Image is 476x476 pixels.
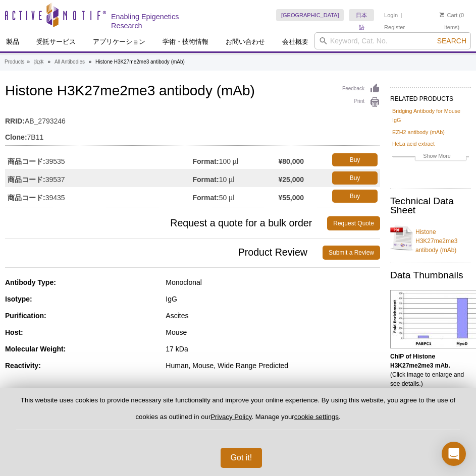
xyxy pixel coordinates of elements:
[349,9,374,21] a: 日本語
[5,169,193,187] td: 39537
[193,157,219,166] strong: Format:
[5,116,25,126] strong: RRID:
[390,197,471,215] h2: Technical Data Sheet
[193,151,279,169] td: 100 µl
[8,157,45,166] strong: 商品コード:
[166,278,380,287] div: Monoclonal
[390,221,471,255] a: Histone H3K27me2me3 antibody (mAb)
[5,127,380,143] td: 7B11
[5,151,193,169] td: 39535
[392,128,445,137] a: EZH2 antibody (mAb)
[5,328,23,336] strong: Host:
[276,32,314,51] a: 会社概要
[434,36,469,45] button: Search
[95,59,185,65] li: Histone H3K27me2me3 antibody (mAb)
[48,59,51,65] li: »
[390,352,471,388] p: (Click image to enlarge and see details.)
[440,12,457,19] a: Cart
[8,175,45,184] strong: 商品コード:
[34,57,44,67] a: 抗体
[5,83,380,100] h1: Histone H3K27me2me3 antibody (mAb)
[390,353,450,369] b: ChIP of Histone H3K27me2me3 mAb.
[30,32,82,51] a: 受託サービス
[433,9,471,33] li: (0 items)
[210,413,251,421] a: Privacy Policy
[221,448,262,468] button: Got it!
[342,83,380,94] a: Feedback
[384,12,398,19] a: Login
[278,193,304,202] strong: ¥55,000
[332,190,378,203] a: Buy
[278,175,304,184] strong: ¥25,000
[342,97,380,108] a: Print
[193,169,279,187] td: 10 µl
[55,57,85,67] a: All Antibodies
[166,328,380,337] div: Mouse
[193,193,219,202] strong: Format:
[111,12,205,30] h2: Enabling Epigenetics Research
[392,106,469,125] a: Bridging Antibody for Mouse IgG
[5,216,327,230] span: Request a quote for a bulk order
[332,153,378,166] a: Buy
[323,246,380,260] a: Submit a Review
[401,9,402,21] li: |
[278,157,304,166] strong: ¥80,000
[392,139,435,148] a: HeLa acid extract
[5,246,323,260] span: Product Review
[390,271,471,280] h2: Data Thumbnails
[5,345,66,353] strong: Molecular Weight:
[384,24,405,31] a: Register
[156,32,215,51] a: 学術・技術情報
[5,295,32,303] strong: Isotype:
[327,216,380,230] a: Request Quote
[166,294,380,304] div: IgG
[5,110,380,127] td: AB_2793246
[5,187,193,205] td: 39435
[5,278,56,286] strong: Antibody Type:
[89,59,92,65] li: »
[332,171,378,185] a: Buy
[27,59,30,65] li: »
[276,9,344,21] a: [GEOGRAPHIC_DATA]
[193,187,279,205] td: 50 µl
[16,396,460,430] p: This website uses cookies to provide necessary site functionality and improve your online experie...
[193,175,219,184] strong: Format:
[5,57,24,67] a: Products
[5,362,41,370] strong: Reactivity:
[8,193,45,202] strong: 商品コード:
[87,32,151,51] a: アプリケーション
[442,442,466,466] div: Open Intercom Messenger
[5,312,46,320] strong: Purification:
[166,361,380,370] div: Human, Mouse, Wide Range Predicted
[392,151,469,163] a: Show More
[314,32,471,49] input: Keyword, Cat. No.
[294,413,339,421] button: cookie settings
[390,87,471,105] h2: RELATED PRODUCTS
[166,344,380,353] div: 17 kDa
[437,37,466,45] span: Search
[220,32,271,51] a: お問い合わせ
[5,133,27,142] strong: Clone:
[166,311,380,320] div: Ascites
[440,12,444,17] img: Your Cart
